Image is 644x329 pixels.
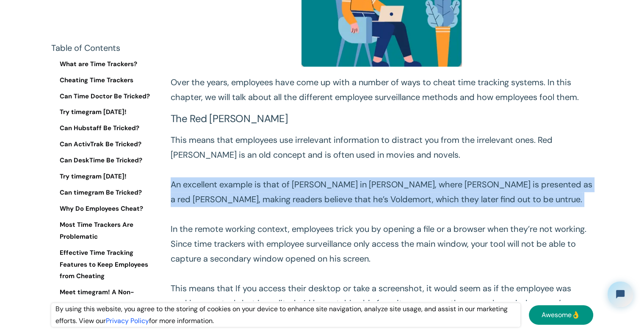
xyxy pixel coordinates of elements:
a: Awesome👌 [529,305,593,325]
a: Privacy Policy [106,316,149,325]
a: Try timegram [DATE]! [51,171,157,183]
a: What are Time Trackers? [51,59,157,70]
a: Meet timegram! A Non-Invasive Time Tracker [51,287,157,311]
a: Can Time Doctor Be Tricked? [51,91,157,103]
a: Effective Time Tracking Features to Keep Employees from Cheating [51,247,157,283]
a: Can timegram Be Tricked? [51,187,157,199]
a: Can Hubstaff Be Tricked? [51,123,157,135]
div: By using this website, you agree to the storing of cookies on your device to enhance site navigat... [51,303,520,327]
a: Can DeskTime Be Tricked? [51,155,157,167]
a: Most Time Trackers Are Problematic [51,219,157,243]
a: Try timegram [DATE]! [51,107,157,119]
a: Can ActivTrak Be Tricked? [51,139,157,151]
em: red [PERSON_NAME]! ‍ [171,298,560,323]
a: Why Do Employees Cheat? [51,203,157,215]
a: Cheating Time Trackers [51,75,157,86]
div: Table of Contents [51,42,157,54]
h3: The Red [PERSON_NAME] [171,113,593,125]
p: Over the years, employees have come up with a number of ways to cheat time tracking systems. In t... [171,75,593,105]
iframe: Tidio Chat [600,274,640,314]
